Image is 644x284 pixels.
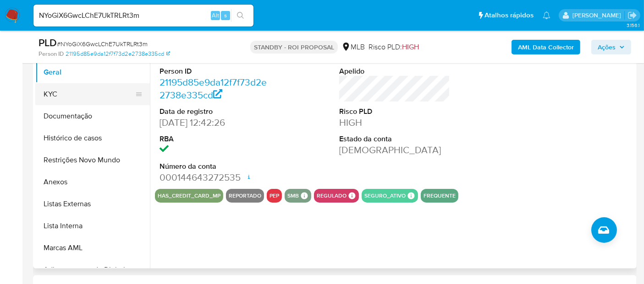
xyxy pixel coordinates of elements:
[160,75,267,102] a: 21195d85e9da12f7f73d2e2738e335cd
[543,11,550,19] a: Notificações
[339,66,450,76] dt: Apelido
[229,194,261,198] button: reportado
[212,11,219,20] span: Alt
[484,11,534,20] span: Atalhos rápidos
[160,107,270,117] dt: Data de registro
[39,35,57,50] b: PLD
[339,107,450,117] dt: Risco PLD
[35,61,150,83] button: Geral
[35,127,150,149] button: Histórico de casos
[518,40,574,54] b: AML Data Collector
[270,194,279,198] button: pep
[424,194,456,198] button: frequente
[317,194,347,198] button: regulado
[339,116,450,129] dd: HIGH
[33,10,253,21] input: Pesquise usuários ou casos...
[160,66,270,76] dt: Person ID
[598,40,616,54] span: Ações
[35,193,150,215] button: Listas Externas
[160,134,270,144] dt: RBA
[35,105,150,127] button: Documentação
[250,41,338,54] p: STANDBY - ROI PROPOSAL
[35,83,143,105] button: KYC
[158,194,220,198] button: has_credit_card_mp
[35,149,150,171] button: Restrições Novo Mundo
[287,194,299,198] button: smb
[572,11,624,20] p: erico.trevizan@mercadopago.com.br
[35,215,150,237] button: Lista Interna
[512,40,580,54] button: AML Data Collector
[35,171,150,193] button: Anexos
[369,42,419,52] span: Risco PLD:
[364,194,406,198] button: seguro_ativo
[591,40,631,54] button: Ações
[57,39,148,48] span: # NYoGiX6GwcLChE7UkTRLRt3m
[39,50,64,58] b: Person ID
[627,21,639,29] span: 3.156.1
[35,259,150,281] button: Adiantamentos de Dinheiro
[341,42,365,52] div: MLB
[627,11,637,20] a: Sair
[339,144,450,156] dd: [DEMOGRAPHIC_DATA]
[160,171,270,184] dd: 000144643272535
[231,9,250,22] button: search-icon
[160,161,270,171] dt: Número da conta
[160,116,270,129] dd: [DATE] 12:42:26
[35,237,150,259] button: Marcas AML
[224,11,227,20] span: s
[402,42,419,52] span: HIGH
[339,134,450,144] dt: Estado da conta
[66,50,170,58] a: 21195d85e9da12f7f73d2e2738e335cd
